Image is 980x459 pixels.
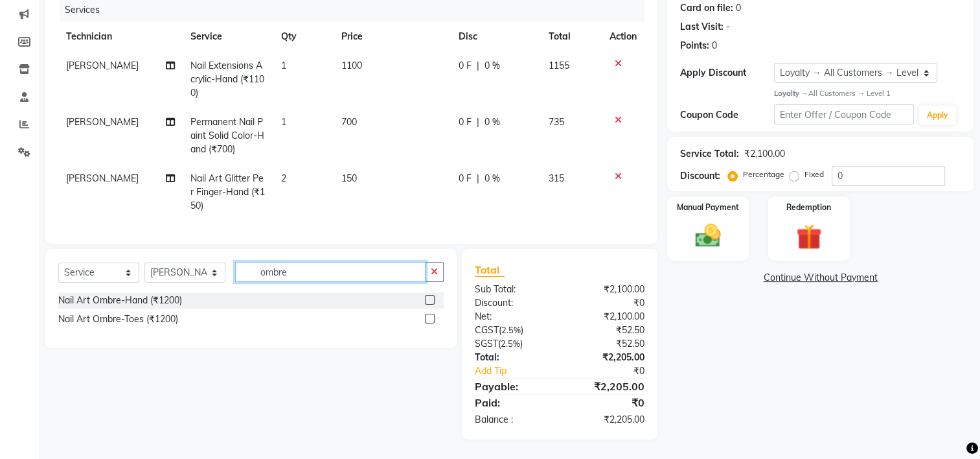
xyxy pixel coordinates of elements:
div: ₹2,100.00 [560,283,654,296]
input: Enter Offer / Coupon Code [774,104,914,124]
span: [PERSON_NAME] [66,60,139,71]
div: Discount: [680,169,720,183]
span: 2.5% [501,325,521,335]
span: Total [475,263,505,277]
span: | [477,115,479,129]
span: Nail Art Glitter Per Finger-Hand (₹150) [190,172,265,211]
div: Net: [465,310,560,324]
span: 2.5% [501,338,520,349]
div: Paid: [465,395,560,410]
div: All Customers → Level 1 [774,88,961,99]
span: 1 [281,60,286,71]
div: Last Visit: [680,20,724,34]
div: Payable: [465,379,560,394]
label: Fixed [804,169,824,180]
span: | [477,59,479,73]
label: Percentage [743,169,784,180]
strong: Loyalty → [774,89,808,98]
div: Nail Art Ombre-Hand (₹1200) [58,294,182,307]
span: 0 % [484,59,500,73]
span: 0 F [459,59,472,73]
th: Price [334,22,451,51]
div: Total: [465,351,560,364]
th: Total [541,22,602,51]
span: 1100 [341,60,362,71]
span: 2 [281,172,286,184]
div: Coupon Code [680,108,773,122]
a: Add Tip [465,364,575,378]
th: Service [183,22,273,51]
th: Action [602,22,644,51]
div: - [726,20,730,34]
div: Sub Total: [465,283,560,296]
div: ( ) [465,324,560,337]
div: Discount: [465,296,560,310]
div: Points: [680,39,709,53]
div: Balance : [465,413,560,427]
div: ₹52.50 [560,337,654,351]
span: | [477,172,479,185]
div: ₹0 [560,296,654,310]
th: Technician [58,22,183,51]
div: Card on file: [680,1,733,15]
span: 700 [341,116,357,128]
div: 0 [736,1,741,15]
div: ₹0 [576,364,655,378]
span: 0 F [459,115,472,129]
div: ( ) [465,337,560,351]
th: Qty [273,22,334,51]
span: 1 [281,116,286,128]
span: 0 F [459,172,472,185]
span: 735 [549,116,564,128]
img: _cash.svg [687,221,729,251]
span: Nail Extensions Acrylic-Hand (₹1100) [190,60,264,99]
span: SGST [475,338,498,349]
span: CGST [475,324,499,336]
span: 0 % [484,172,500,185]
div: 0 [712,39,717,53]
div: ₹2,100.00 [560,310,654,324]
button: Apply [919,106,956,125]
label: Manual Payment [677,202,739,213]
div: Apply Discount [680,66,773,80]
div: ₹2,205.00 [560,351,654,364]
div: Nail Art Ombre-Toes (₹1200) [58,312,178,326]
div: ₹52.50 [560,324,654,337]
span: 150 [341,172,357,184]
div: ₹2,205.00 [560,413,654,427]
span: 1155 [549,60,569,71]
img: _gift.svg [788,221,830,253]
a: Continue Without Payment [670,271,971,285]
span: [PERSON_NAME] [66,116,139,128]
label: Redemption [786,202,831,213]
span: 315 [549,172,564,184]
span: 0 % [484,115,500,129]
span: [PERSON_NAME] [66,172,139,184]
span: Permanent Nail Paint Solid Color-Hand (₹700) [190,116,264,155]
div: ₹0 [560,395,654,410]
div: Service Total: [680,147,739,161]
th: Disc [451,22,541,51]
div: ₹2,100.00 [744,147,785,161]
input: Search or Scan [235,262,426,282]
div: ₹2,205.00 [560,379,654,394]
